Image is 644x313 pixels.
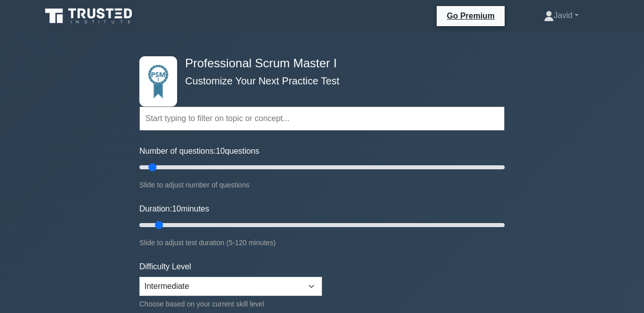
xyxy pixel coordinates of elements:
[139,107,505,131] input: Start typing to filter on topic or concept...
[181,56,455,71] h4: Professional Scrum Master I
[139,237,505,249] div: Slide to adjust test duration (5-120 minutes)
[216,147,225,155] span: 10
[139,203,209,215] label: Duration: minutes
[139,179,505,191] div: Slide to adjust number of questions
[139,261,191,273] label: Difficulty Level
[139,298,322,310] div: Choose based on your current skill level
[172,204,181,213] span: 10
[441,10,501,22] a: Go Premium
[139,145,259,157] label: Number of questions: questions
[520,6,603,26] a: Javid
